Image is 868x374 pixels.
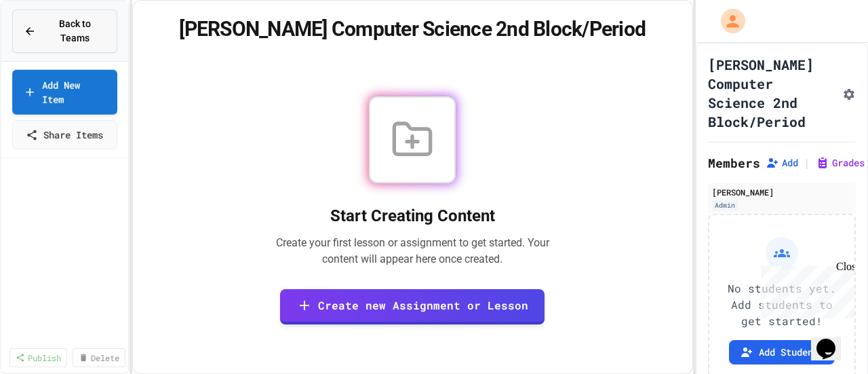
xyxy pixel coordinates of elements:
div: [PERSON_NAME] [712,186,852,198]
h2: Start Creating Content [260,205,564,227]
p: Create your first lesson or assignment to get started. Your content will appear here once created. [260,235,564,267]
div: Chat with us now!Close [5,5,94,86]
iframe: chat widget [755,261,854,318]
iframe: chat widget [811,320,854,360]
p: No students yet. Add students to get started! [720,280,844,329]
h1: [PERSON_NAME] Computer Science 2nd Block/Period [149,17,676,41]
a: Share Items [12,120,117,149]
div: Admin [712,200,738,211]
a: Add New Item [12,70,117,115]
span: | [804,155,810,171]
button: Assignment Settings [842,85,856,101]
a: Create new Assignment or Lesson [280,289,545,324]
a: Delete [73,348,125,367]
a: Publish [9,348,67,367]
div: My Account [707,5,749,37]
button: Grades [816,156,865,170]
button: Add Students [729,340,835,364]
h2: Members [708,153,760,172]
h1: [PERSON_NAME] Computer Science 2nd Block/Period [708,55,837,131]
button: Add [766,156,798,170]
button: Back to Teams [12,10,117,53]
span: Back to Teams [44,17,106,45]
